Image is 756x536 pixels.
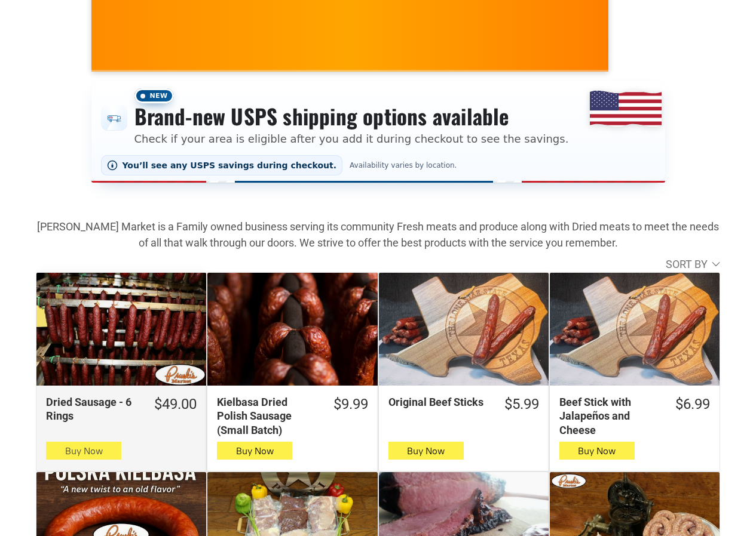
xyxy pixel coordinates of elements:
strong: [PERSON_NAME] Market is a Family owned business serving its community Fresh meats and produce alo... [37,220,719,249]
div: Beef Stick with Jalapeños and Cheese [559,395,660,437]
a: $6.99Beef Stick with Jalapeños and Cheese [550,395,720,437]
a: $9.99Kielbasa Dried Polish Sausage (Small Batch) [207,395,377,437]
a: Dried Sausage - 6 Rings [36,273,206,386]
span: Buy Now [407,445,445,457]
a: Original Beef Sticks [379,273,549,386]
button: Buy Now [217,442,292,460]
span: Buy Now [236,445,274,457]
a: Kielbasa Dried Polish Sausage (Small Batch) [207,273,377,386]
button: Buy Now [46,442,121,460]
div: $5.99 [504,395,539,414]
span: You’ll see any USPS savings during checkout. [123,161,337,170]
div: Original Beef Sticks [388,395,489,409]
div: Kielbasa Dried Polish Sausage (Small Batch) [217,395,318,437]
span: Availability varies by location. [347,161,459,170]
span: New [134,88,174,103]
a: $49.00Dried Sausage - 6 Rings [36,395,206,423]
span: Buy Now [578,445,616,457]
div: $9.99 [333,395,368,414]
a: Beef Stick with Jalapeños and Cheese [550,273,720,386]
button: Buy Now [388,442,464,460]
div: Shipping options announcement [91,81,665,183]
p: Check if your area is eligible after you add it during checkout to see the savings. [134,131,569,147]
div: Dried Sausage - 6 Rings [46,395,139,423]
a: $5.99Original Beef Sticks [379,395,549,414]
div: $49.00 [154,395,197,414]
div: $6.99 [675,395,710,414]
button: Buy Now [559,442,635,460]
h3: Brand-new USPS shipping options available [134,103,569,130]
span: Buy Now [65,445,103,457]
